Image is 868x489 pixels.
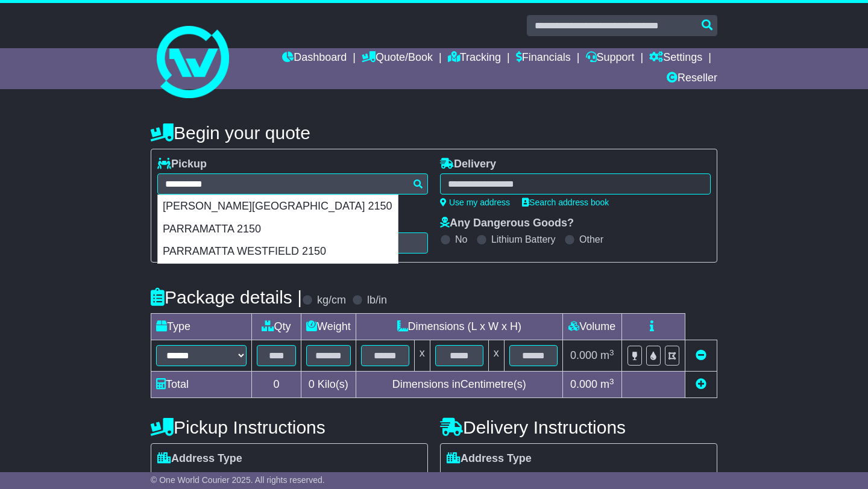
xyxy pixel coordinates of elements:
label: kg/cm [317,294,346,307]
h4: Begin your quote [151,123,717,143]
span: m [600,378,614,390]
span: Commercial [228,469,291,487]
label: Address Type [157,452,242,466]
div: PARRAMATTA 2150 [158,218,398,241]
h4: Package details | [151,287,302,307]
label: Lithium Battery [491,234,556,245]
label: Delivery [440,158,496,171]
a: Dashboard [282,48,347,69]
label: lb/in [367,294,387,307]
div: PARRAMATTA WESTFIELD 2150 [158,240,398,263]
sup: 3 [609,377,614,386]
td: Dimensions in Centimetre(s) [356,372,562,398]
sup: 3 [609,348,614,357]
span: 0.000 [570,378,597,390]
a: Tracking [448,48,501,69]
a: Search address book [522,198,609,207]
span: Residential [157,469,216,487]
span: © One World Courier 2025. All rights reserved. [151,475,325,485]
td: Qty [252,314,301,340]
td: Kilo(s) [301,372,356,398]
a: Reseller [667,69,717,89]
td: 0 [252,372,301,398]
span: 0 [309,378,315,390]
span: 0.000 [570,349,597,361]
span: Residential [447,469,505,487]
label: Address Type [447,452,532,466]
typeahead: Please provide city [157,173,428,195]
span: Air & Sea Depot [303,469,385,487]
a: Add new item [696,378,706,390]
td: Type [151,314,252,340]
td: Weight [301,314,356,340]
a: Quote/Book [362,48,433,69]
h4: Pickup Instructions [151,417,428,437]
label: Any Dangerous Goods? [440,217,574,230]
td: x [414,340,430,372]
td: Total [151,372,252,398]
span: Air & Sea Depot [593,469,674,487]
td: x [488,340,504,372]
a: Financials [516,48,571,69]
td: Dimensions (L x W x H) [356,314,562,340]
label: Other [579,234,603,245]
div: [PERSON_NAME][GEOGRAPHIC_DATA] 2150 [158,195,398,218]
label: Pickup [157,158,207,171]
span: Commercial [517,469,580,487]
a: Settings [649,48,702,69]
td: Volume [562,314,621,340]
label: No [455,234,467,245]
span: m [600,349,614,361]
a: Remove this item [696,349,706,361]
h4: Delivery Instructions [440,417,717,437]
a: Support [586,48,635,69]
a: Use my address [440,198,510,207]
